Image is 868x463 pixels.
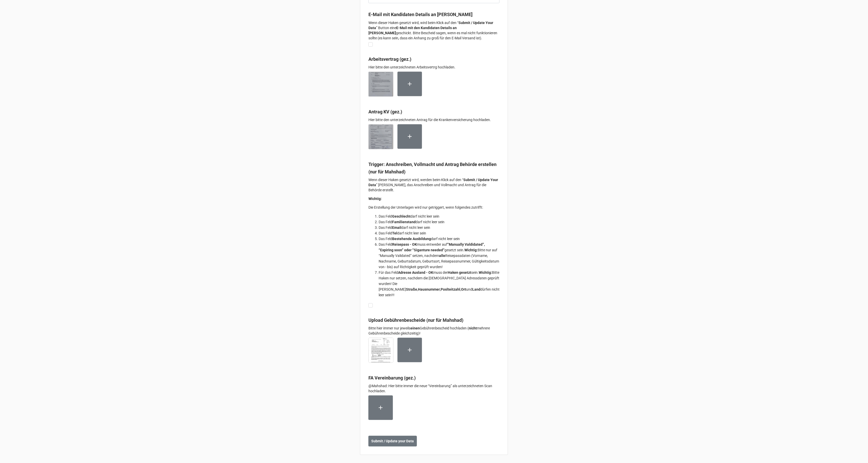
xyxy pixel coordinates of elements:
[368,56,411,63] label: Arbeitsvertrag (gez.)
[368,72,398,101] div: Arbeitsvertrag - Setareh Alman (gez.).pdf
[392,243,417,247] strong: Reisepass - OK
[472,288,480,292] strong: Land
[441,288,460,292] strong: Poslteitzahl
[418,288,440,292] strong: Hausnummer
[368,338,398,367] div: Gebührenbescheid Berufsurkunde - Setareh Alman.pdf
[379,231,500,236] li: Das Feld darf nicht leer sein
[379,219,500,225] li: Das Feld darf nicht leer sein
[392,215,411,219] strong: Geschlecht
[368,26,457,35] strong: E-Mail mit den Kandidaten Details an [PERSON_NAME]
[379,242,500,270] li: Das Feld muss entweder auf gesetzt sein. Bitte nur auf “Manually Validated” setzen, nachdem Reise...
[368,436,417,447] button: Submit / Update your Data
[368,317,463,324] label: Upload Gebührenbescheide (nur für Mahshad)
[368,11,473,18] label: E-Mail mit Kandidaten Details an [PERSON_NAME]
[439,254,445,258] strong: alle
[461,288,466,292] strong: Ort
[469,326,477,330] strong: nicht
[379,225,500,231] li: Das Feld darf nicht leer sein
[392,231,397,235] strong: Tel
[368,384,500,394] p: @Mahshad: Hier bitte immer die neue “Vereinbarung” als unterzeichneten Scan hochladen.
[379,270,500,298] li: Für das Feld muss der sein. Bitte Haken nur setzen, nachdem die [DEMOGRAPHIC_DATA] Adressdaten ge...
[392,226,401,230] strong: Email
[368,124,398,153] div: Antrag KV - Setareh Alman (gez.).pdf
[379,236,500,242] li: Das Feld darf nicht leer sein
[464,248,478,252] strong: Wichtig:
[379,214,500,219] li: Das Feld darf nicht leer sein
[369,72,393,97] img: FP4f5SRyUxVM_d8JqR0O5NrQ3a53G4BL5uawQiVqUtU
[392,237,431,241] strong: Bestehende Ausbildung
[368,21,493,30] strong: Submit / Update Your Data
[479,271,492,275] strong: Wichtig:
[398,271,433,275] strong: Adresse Ausland - OK
[368,178,498,187] strong: Submit / Update Your Data
[406,288,417,292] strong: Straße
[368,197,382,201] strong: Wichtig:
[368,177,500,193] p: Wenn dieser Haken gesetzt wird, werden beim Klick auf den “ ” [PERSON_NAME], das Anschreiben und ...
[369,338,393,363] img: CfnwaUhoTTS9XH1ICxc1BX4lIGfDI5HY9tvVGxxIxdw
[379,243,485,252] strong: “Manually Valdidated”, “Expiring soon” oder “Siganture needed”
[368,205,500,210] p: Die Erstellung der Unterlagen wird nur getriggert, wenn folgendes zutrifft:
[368,117,500,123] p: Hier bitte den unterzeichneten Antrag für die Krankenversicherung hochladen.
[368,109,402,116] label: Antrag KV (gez.)
[368,375,416,382] label: FA Vereinbarung (gez.)
[448,271,471,275] strong: Haken gesetzt
[368,20,500,41] p: Wenn dieser Haken gesetzt wird, wird beim Klick auf den “ ” Button eine geschickt. Bitte Bescheid...
[392,220,416,224] strong: Familienstand
[368,161,500,176] label: Trigger: Anschreiben, Vollmacht und Antrag Behörde erstellen (nur für Mahshad)
[368,326,500,336] p: Bitte hier immer nur jeweils Gebührenbescheid hochladen ( mehrere Gebührenbescheide gleichzeitig)!
[411,326,420,330] strong: einen
[368,65,500,70] p: Hier bitte den unterzeichneten Arbeitsvertrg hochladen.
[371,439,414,444] b: Submit / Update your Data
[369,125,393,149] img: lz10aBnMevX6rH_gOjdTdfby8YOeX4zrb6ziYZH2E-I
